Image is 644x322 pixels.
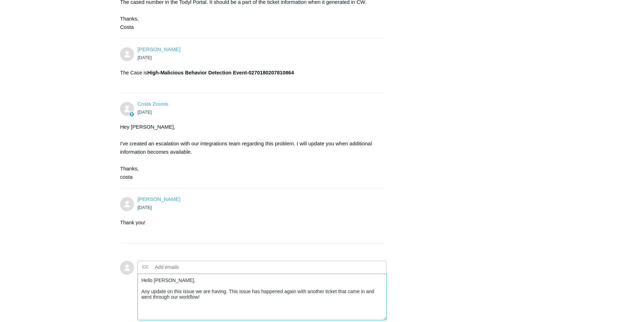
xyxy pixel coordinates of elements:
[138,196,180,202] span: Joshua Mitchell
[138,55,152,60] time: 09/02/2025, 08:31
[120,70,294,75] span: The Case is
[142,262,149,272] label: CC
[138,110,152,115] time: 09/02/2025, 09:18
[152,262,227,272] input: Add emails
[138,196,180,202] a: [PERSON_NAME]
[138,101,168,107] a: Costa Zounis
[138,274,387,321] textarea: Add your reply
[120,220,146,225] span: Thank you!
[138,46,180,52] a: [PERSON_NAME]
[138,46,180,52] span: Joshua Mitchell
[138,205,152,210] time: 09/02/2025, 12:32
[120,123,380,181] div: Hey [PERSON_NAME], I've created an escalation with our integrations team regarding this problem. ...
[147,70,294,75] b: High-Malicious Behavior Detection Event-0270180207810864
